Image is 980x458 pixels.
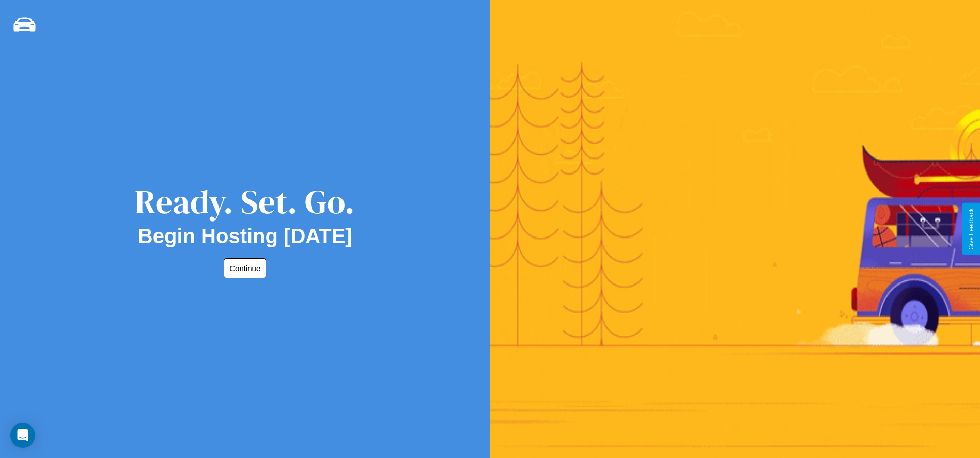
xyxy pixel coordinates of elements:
[10,423,35,448] div: Open Intercom Messenger
[135,179,355,225] div: Ready. Set. Go.
[138,225,352,248] h2: Begin Hosting [DATE]
[224,258,266,278] button: Continue
[968,208,975,250] div: Give Feedback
